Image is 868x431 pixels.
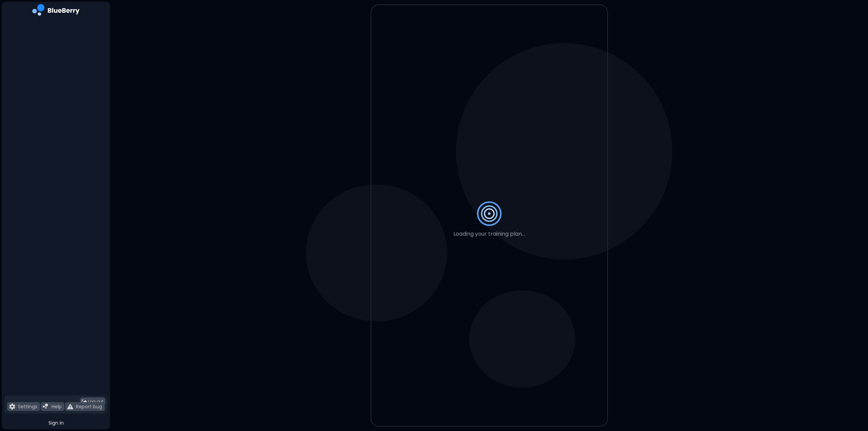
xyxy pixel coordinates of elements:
[32,4,80,18] img: company logo
[18,404,37,410] p: Settings
[453,230,525,238] p: Loading your training plan...
[9,404,15,410] img: file icon
[88,399,103,404] span: Log out
[82,399,87,404] img: logout
[43,404,49,410] img: file icon
[76,404,102,410] p: Report bug
[52,404,62,410] p: Help
[48,420,64,426] span: Sign in
[67,404,73,410] img: file icon
[4,416,107,429] button: Sign in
